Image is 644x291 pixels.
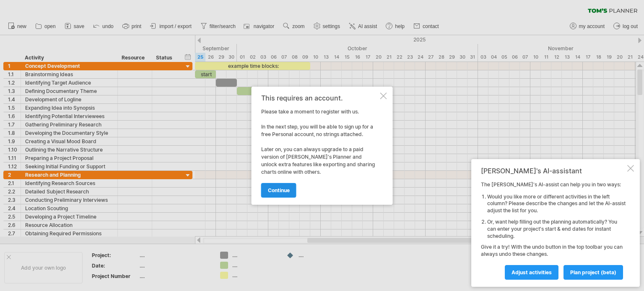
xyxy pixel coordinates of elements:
span: continue [268,187,290,193]
li: Would you like more or different activities in the left column? Please describe the changes and l... [487,193,626,214]
a: continue [261,183,296,198]
a: plan project (beta) [563,265,623,280]
li: Or, want help filling out the planning automatically? You can enter your project's start & end da... [487,219,626,239]
div: This requires an account. [261,94,379,102]
div: Please take a moment to register with us. In the next step, you will be able to sign up for a fre... [261,94,379,197]
span: plan project (beta) [570,269,616,276]
a: Adjust activities [505,265,558,280]
span: Adjust activities [512,269,552,276]
div: [PERSON_NAME]'s AI-assistant [481,167,626,175]
div: The [PERSON_NAME]'s AI-assist can help you in two ways: Give it a try! With the undo button in th... [481,181,626,279]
